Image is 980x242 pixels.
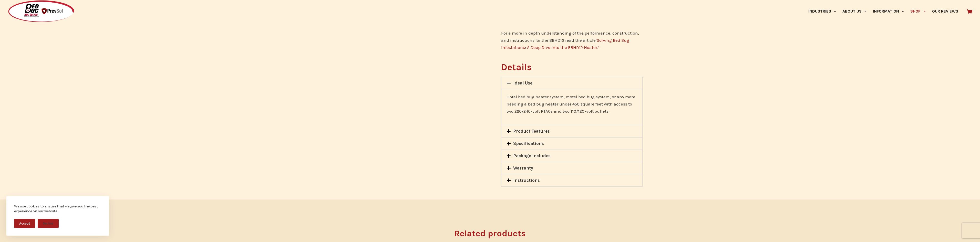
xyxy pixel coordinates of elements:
[513,141,544,146] a: Specifications
[501,29,642,51] p: For a more in depth understanding of the performance, construction, and instructions for the BBHD...
[14,204,101,214] div: We use cookies to ensure that we give you the best experience on our website.
[501,174,642,186] div: Instructions
[507,93,637,115] p: Hotel bed bug heater system, motel bed bug system, or any room needing a bed bug heater under 450...
[513,153,551,158] a: Package Includes
[325,227,655,240] h2: Related products
[501,150,642,162] div: Package Includes
[513,165,533,171] a: Warranty
[513,178,540,183] a: Instructions
[38,219,59,228] button: Decline
[513,80,532,86] a: Ideal Use
[4,2,19,17] button: Open LiveChat chat widget
[501,77,642,89] div: Ideal Use
[501,89,642,125] div: Ideal Use
[513,129,550,134] a: Product Features
[501,138,642,150] div: Specifications
[501,63,642,72] h2: Details
[501,125,642,137] div: Product Features
[501,162,642,174] div: Warranty
[14,219,35,228] button: Accept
